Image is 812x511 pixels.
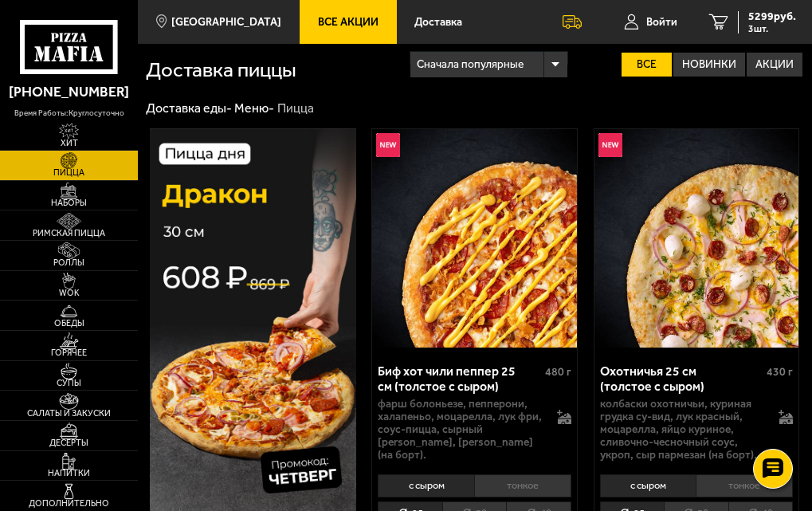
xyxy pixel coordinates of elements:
span: 480 г [545,365,571,379]
div: Охотничья 25 см (толстое с сыром) [600,364,763,394]
p: фарш болоньезе, пепперони, халапеньо, моцарелла, лук фри, соус-пицца, сырный [PERSON_NAME], [PERS... [378,398,548,462]
a: НовинкаБиф хот чили пеппер 25 см (толстое с сыром) [372,129,576,348]
label: Акции [747,53,802,77]
li: с сыром [378,474,474,497]
span: Сначала популярные [417,49,524,80]
span: Доставка [414,17,462,28]
a: НовинкаОхотничья 25 см (толстое с сыром) [594,129,798,348]
span: [GEOGRAPHIC_DATA] [171,17,281,28]
span: 430 г [767,365,793,379]
img: Биф хот чили пеппер 25 см (толстое с сыром) [372,129,576,348]
div: Пицца [277,100,314,117]
span: Все Акции [318,17,379,28]
label: Новинки [673,53,745,77]
h1: Доставка пиццы [146,60,409,81]
label: Все [622,53,672,77]
img: Новинка [376,133,400,157]
li: с сыром [600,474,696,497]
a: Меню- [234,100,274,116]
span: 3 шт. [748,24,796,33]
a: Доставка еды- [146,100,232,116]
img: Новинка [598,133,622,157]
span: Войти [646,17,677,28]
li: тонкое [474,474,571,497]
span: 5299 руб. [748,11,796,22]
img: Охотничья 25 см (толстое с сыром) [594,129,798,348]
div: Биф хот чили пеппер 25 см (толстое с сыром) [378,364,541,394]
li: тонкое [696,474,793,497]
p: колбаски охотничьи, куриная грудка су-вид, лук красный, моцарелла, яйцо куриное, сливочно-чесночн... [600,398,771,462]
